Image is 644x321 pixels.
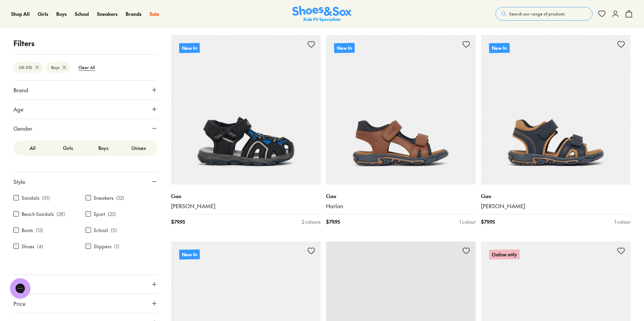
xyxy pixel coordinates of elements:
label: Boys [86,142,121,154]
button: Brand [13,81,158,99]
a: [PERSON_NAME] [171,202,321,210]
p: New In [489,43,510,53]
img: SNS_Logo_Responsive.svg [292,6,352,22]
a: Sale [150,10,159,18]
p: Ciao [171,193,321,200]
label: Sneakers [94,194,114,201]
p: ( 32 ) [116,194,124,201]
p: ( 23 ) [108,211,116,218]
a: New In [171,35,321,185]
label: All [15,142,50,154]
p: ( 28 ) [57,211,65,218]
a: Shop All [11,10,30,18]
p: New In [334,43,355,53]
p: New In [179,43,200,53]
p: ( 5 ) [111,227,117,234]
a: Girls [38,10,48,18]
label: Beach Sandals [22,211,54,218]
iframe: Gorgias live chat messenger [7,276,34,301]
label: School [94,227,108,234]
p: ( 13 ) [36,227,43,234]
p: ( 1 ) [114,243,119,250]
btn: Boys [46,62,70,73]
div: 1 colour [614,218,631,225]
a: Boys [56,10,67,18]
div: 2 colours [302,218,321,225]
button: Gender [13,119,158,138]
p: Ciao [481,193,631,200]
div: 1 colour [459,218,476,225]
p: Online only [489,249,520,260]
span: $ 79.95 [171,218,185,225]
a: Sneakers [97,10,118,18]
button: Style [13,172,158,191]
button: Search our range of products [495,7,592,21]
span: $ 79.95 [326,218,340,225]
a: Shoes & Sox [292,6,352,22]
label: Girls [50,142,86,154]
btn: Clear All [73,61,100,73]
p: New In [179,249,200,259]
span: Style [13,178,25,186]
p: Filters [13,38,158,49]
btn: UK 010 [13,62,43,73]
a: Brands [126,10,141,18]
span: $ 79.95 [481,218,495,225]
span: Search our range of products [509,11,565,17]
button: Colour [13,275,158,294]
label: Sport [94,211,105,218]
a: School [75,10,89,18]
label: Shoes [22,243,34,250]
span: Gender [13,124,32,132]
label: Boots [22,227,33,234]
span: Price [13,299,26,308]
button: Price [13,294,158,313]
span: Brand [13,86,28,94]
a: Harlan [326,202,476,210]
label: Unisex [121,142,156,154]
a: New In [326,35,476,185]
span: Age [13,105,24,113]
label: Slippers [94,243,111,250]
a: New In [481,35,631,185]
label: Sandals [22,194,39,201]
p: Ciao [326,193,476,200]
button: Age [13,100,158,119]
a: [PERSON_NAME] [481,202,631,210]
p: ( 51 ) [42,194,50,201]
p: ( 4 ) [37,243,43,250]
